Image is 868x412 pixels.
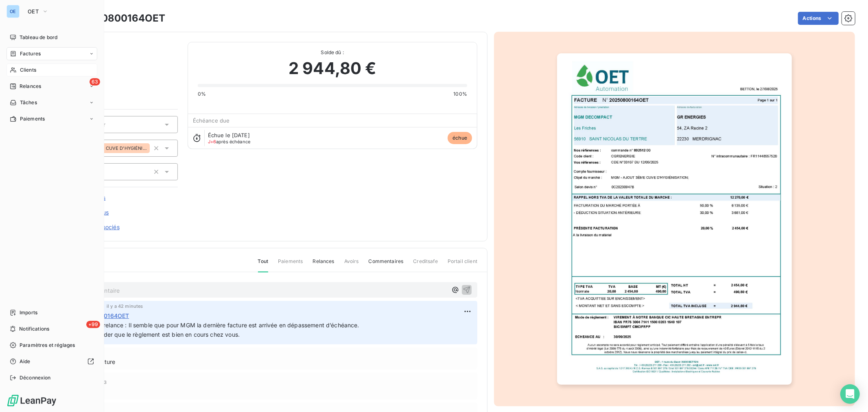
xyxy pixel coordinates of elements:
[453,90,467,98] span: 100%
[20,50,41,57] span: Factures
[7,355,97,368] a: Aide
[20,374,51,381] span: Déconnexion
[20,115,45,123] span: Paiements
[28,8,39,15] span: OET
[278,258,303,272] span: Paiements
[198,90,206,98] span: 0%
[54,331,240,338] span: Merci de nous valider que le règlement est bien en cours chez vous.
[369,258,404,272] span: Commentaires
[289,56,376,81] span: 2 944,80 €
[7,394,57,407] img: Logo LeanPay
[90,78,100,85] span: 63
[20,34,57,41] span: Tableau de bord
[107,304,143,309] span: il y a 42 minutes
[258,258,269,272] span: Tout
[20,99,37,106] span: Tâches
[413,258,438,272] span: Creditsafe
[840,384,860,404] div: Open Intercom Messenger
[557,53,791,385] img: invoice_thumbnail
[208,139,216,145] span: J+6
[54,322,359,329] span: [PERSON_NAME] relance : Il semble que pour MGM la dernière facture est arrivée en dépassement d’é...
[20,83,41,90] span: Relances
[20,342,75,349] span: Paramètres et réglages
[86,321,100,328] span: +99
[20,358,31,365] span: Aide
[344,258,359,272] span: Avoirs
[19,325,49,333] span: Notifications
[7,5,20,18] div: OE
[198,49,467,56] span: Solde dû :
[313,258,334,272] span: Relances
[193,117,230,124] span: Échéance due
[798,12,839,25] button: Actions
[20,309,37,316] span: Imports
[448,258,477,272] span: Portail client
[208,139,251,144] span: après échéance
[448,132,472,144] span: échue
[20,66,36,74] span: Clients
[64,52,178,58] span: CGRENERGIE
[208,132,250,138] span: Échue le [DATE]
[76,11,165,26] h3: 20250800164OET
